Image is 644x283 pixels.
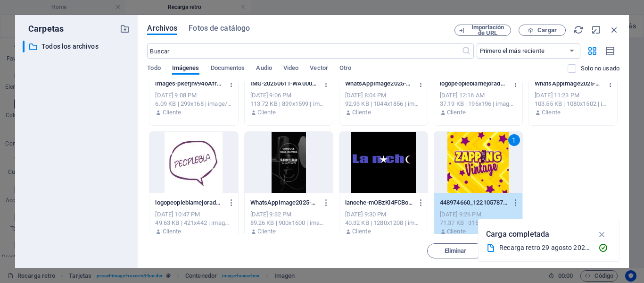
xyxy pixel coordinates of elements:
p: Cliente [542,108,561,117]
span: Fotos de catálogo [189,23,250,34]
p: IMG-20250611-WA0002-X3C6XAk0DmdCUp5jecBfww.jpg [250,79,319,88]
span: Eliminar [445,248,467,254]
i: Cerrar [609,25,619,35]
button: Cargar [519,25,566,36]
span: Documentos [211,62,245,76]
div: 37.19 KB | 196x196 | image/png [440,100,517,108]
span: Archivos [147,23,177,34]
p: logopeopleblamejorado-tQVsHhpSxdwLqAxYUc2BUA-Y6AhvY2VzvG8a9yZBe75jw.png [440,79,508,88]
p: logopeopleblamejorado-tQVsHhpSxdwLqAxYUc2BUA.jpg [155,198,223,207]
span: Cargar [537,27,557,33]
div: 92.93 KB | 1044x1856 | image/jpeg [345,100,422,108]
span: Video [283,62,298,76]
p: WhatsAppImage2025-08-08at15.01.09-q-Ht2PQCL3csrS2aPFz0Cg.jpeg [345,79,413,88]
p: Cliente [257,108,276,117]
i: Crear carpeta [120,24,130,34]
div: 49.63 KB | 421x442 | image/jpeg [155,219,232,227]
p: Todos los archivos [41,41,113,52]
p: Cliente [163,227,182,236]
p: Cliente [163,108,182,117]
span: Imágenes [172,62,199,76]
div: 1 [508,134,520,146]
p: WhatsAppImage2025-06-28at01.21.07-aDavRN9MCxzymujlhZQmNw.jpeg [535,79,603,88]
div: [DATE] 8:04 PM [345,91,422,100]
div: [DATE] 9:30 PM [345,210,422,219]
div: 89.26 KB | 900x1600 | image/jpeg [250,219,327,227]
span: Audio [256,62,272,76]
p: 448974660_122105787074368780_1139717345128202286_n-UGXdUXtvjJl6z71P4R4kOg.jpg [440,198,508,207]
div: ​ [23,41,25,52]
div: [DATE] 12:16 AM [440,91,517,100]
div: 103.55 KB | 1080x1502 | image/jpeg [535,100,611,108]
i: Minimizar [591,25,602,35]
p: Cliente [257,227,276,236]
div: 71.37 KB | 315x315 | image/jpeg [440,219,517,227]
div: [DATE] 11:23 PM [535,91,611,100]
i: Volver a cargar [573,25,584,35]
p: Carpetas [23,23,64,35]
div: Recarga retro 29 agosto 2025.mp3 [499,242,591,253]
div: 113.72 KB | 899x1599 | image/jpeg [250,100,327,108]
div: [DATE] 9:26 PM [440,210,517,219]
p: Cliente [447,227,466,236]
div: [DATE] 9:32 PM [250,210,327,219]
p: Cliente [352,227,371,236]
div: 40.32 KB | 1280x1208 | image/jpeg [345,219,422,227]
div: 6.09 KB | 299x168 | image/jpeg [155,100,232,108]
input: Buscar [147,43,461,59]
p: lanoche-mOBzKl4FCBoopx-7XA7drg.jpg [345,198,413,207]
p: Carga completada [486,228,549,240]
div: [DATE] 9:08 PM [155,91,232,100]
span: Importación de URL [469,25,507,36]
div: [DATE] 9:06 PM [250,91,327,100]
span: Otro [339,62,351,76]
p: Cliente [447,108,466,117]
button: Importación de URL [454,25,511,36]
p: WhatsAppImage2025-06-26at14.06.38-OYtBr_3FXR9oAzeEq9CeTg.jpeg [250,198,319,207]
button: Eliminar [427,243,484,258]
div: [DATE] 10:47 PM [155,210,232,219]
p: Solo muestra los archivos que no están usándose en el sitio web. Los archivos añadidos durante es... [581,64,619,73]
p: Cliente [352,108,371,117]
span: Vector [310,62,328,76]
span: Todo [147,62,160,76]
p: images-pkefjhv94oAfrU38RFLawA.jpg [155,79,223,88]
